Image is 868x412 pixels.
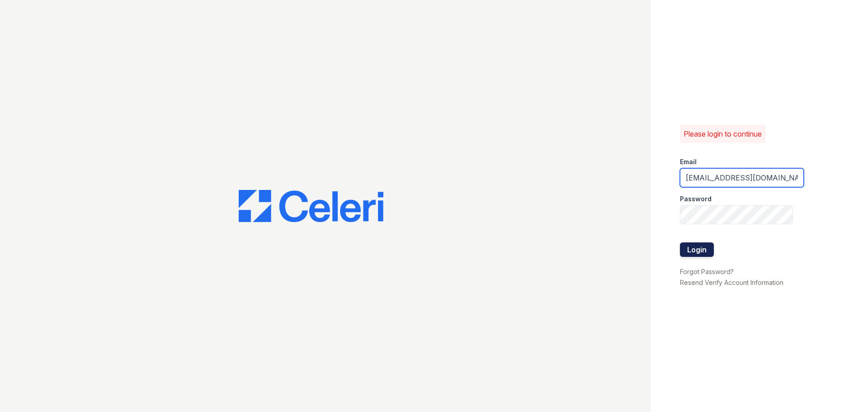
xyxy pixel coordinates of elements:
p: Please login to continue [684,128,762,139]
label: Password [680,194,712,204]
a: Forgot Password? [680,268,734,275]
button: Login [680,242,714,257]
label: Email [680,157,697,166]
a: Resend Verify Account Information [680,279,783,286]
img: CE_Logo_Blue-a8612792a0a2168367f1c8372b55b34899dd931a85d93a1a3d3e32e68fde9ad4.png [239,190,383,223]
